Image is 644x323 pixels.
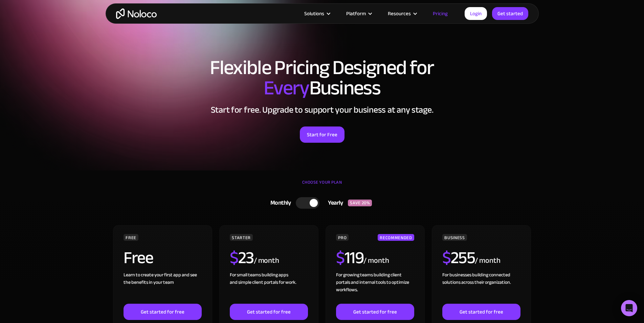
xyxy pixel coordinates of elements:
[124,249,153,266] h2: Free
[379,9,424,18] div: Resources
[230,234,252,241] div: STARTER
[336,304,414,320] a: Get started for free
[336,234,349,241] div: PRO
[442,242,451,274] span: $
[300,126,345,143] a: Start for Free
[442,304,520,320] a: Get started for free
[124,304,201,320] a: Get started for free
[336,249,363,266] h2: 119
[424,9,456,18] a: Pricing
[475,255,500,266] div: / month
[319,198,348,208] div: Yearly
[230,271,308,304] div: For small teams building apps and simple client portals for work. ‍
[348,200,372,206] div: SAVE 20%
[346,9,366,18] div: Platform
[112,177,532,194] div: CHOOSE YOUR PLAN
[442,271,520,304] div: For businesses building connected solutions across their organization. ‍
[465,7,487,20] a: Login
[621,300,637,316] div: Open Intercom Messenger
[264,69,309,107] span: Every
[230,249,254,266] h2: 23
[363,255,389,266] div: / month
[442,234,467,241] div: BUSINESS
[492,7,528,20] a: Get started
[230,304,308,320] a: Get started for free
[338,9,379,18] div: Platform
[336,242,345,274] span: $
[254,255,279,266] div: / month
[230,242,238,274] span: $
[304,9,324,18] div: Solutions
[388,9,411,18] div: Resources
[378,234,414,241] div: RECOMMENDED
[112,57,532,98] h1: Flexible Pricing Designed for Business
[112,105,532,115] h2: Start for free. Upgrade to support your business at any stage.
[124,271,201,304] div: Learn to create your first app and see the benefits in your team ‍
[116,8,157,19] a: home
[336,271,414,304] div: For growing teams building client portals and internal tools to optimize workflows.
[124,234,138,241] div: FREE
[296,9,338,18] div: Solutions
[262,198,296,208] div: Monthly
[442,249,475,266] h2: 255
